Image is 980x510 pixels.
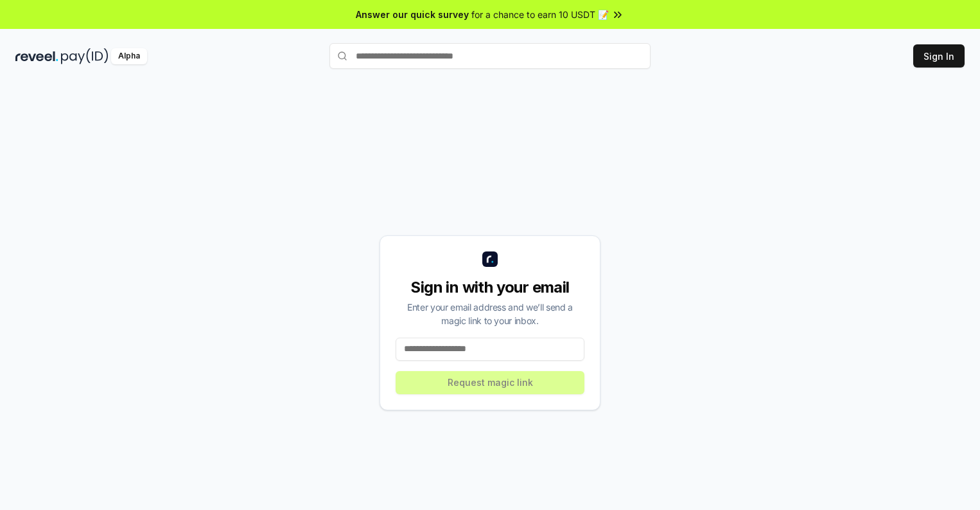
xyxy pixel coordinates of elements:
[15,48,58,64] img: reveel_dark
[356,8,469,21] span: Answer our quick survey
[471,8,609,21] span: for a chance to earn 10 USDT 📝
[396,277,584,298] div: Sign in with your email
[61,48,109,64] img: pay_id
[482,251,498,267] img: logo_small
[111,48,147,64] div: Alpha
[913,44,965,68] button: Sign In
[396,300,584,327] div: Enter your email address and we’ll send a magic link to your inbox.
